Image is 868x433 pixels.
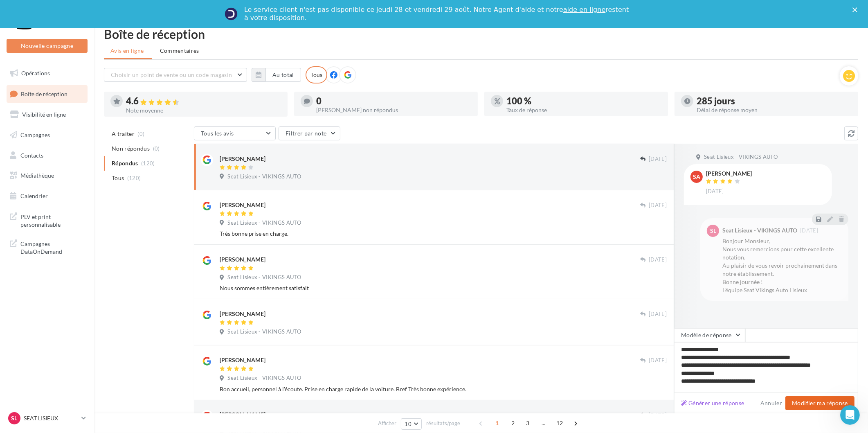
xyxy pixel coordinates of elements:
[5,65,89,82] a: Opérations
[220,410,265,419] div: [PERSON_NAME]
[852,7,861,12] div: Fermer
[227,173,301,180] span: Seat Lisieux - VIKINGS AUTO
[7,410,88,426] a: SL SEAT LISIEUX
[316,107,471,113] div: [PERSON_NAME] non répondus
[11,414,18,422] span: SL
[112,174,124,182] span: Tous
[220,155,265,163] div: [PERSON_NAME]
[757,398,785,408] button: Annuler
[649,256,667,264] span: [DATE]
[722,228,797,233] div: Seat Lisieux - VIKINGS AUTO
[20,172,54,179] span: Médiathèque
[710,227,716,235] span: SL
[220,284,667,292] div: Nous sommes entièrement satisfait
[21,90,67,97] span: Boîte de réception
[194,126,276,140] button: Tous les avis
[5,208,89,232] a: PLV et print personnalisable
[697,97,852,106] div: 285 jours
[693,173,700,181] span: SA
[252,68,301,82] button: Au total
[563,6,605,14] a: aide en ligne
[5,85,89,103] a: Boîte de réception
[244,6,630,22] div: Le service client n'est pas disponible ce jeudi 28 et vendredi 29 août. Notre Agent d'aide et not...
[104,28,858,40] div: Boîte de réception
[220,385,667,393] div: Bon accueil, personnel à l'écoute. Prise en charge rapide de la voiture. Bref Très bonne expérience.
[5,126,89,144] a: Campagnes
[649,156,667,163] span: [DATE]
[649,202,667,209] span: [DATE]
[265,68,301,82] button: Au total
[649,357,667,364] span: [DATE]
[20,211,84,229] span: PLV et print personnalisable
[5,167,89,184] a: Médiathèque
[5,147,89,164] a: Contacts
[220,310,265,318] div: [PERSON_NAME]
[426,419,460,427] span: résultats/page
[537,417,550,430] span: ...
[706,188,724,195] span: [DATE]
[704,153,778,161] span: Seat Lisieux - VIKINGS AUTO
[785,396,855,410] button: Modifier ma réponse
[24,414,78,422] p: SEAT LISIEUX
[201,130,234,137] span: Tous les avis
[111,71,232,78] span: Choisir un point de vente ou un code magasin
[225,7,238,20] img: Profile image for Service-Client
[674,328,745,342] button: Modèle de réponse
[126,108,281,113] div: Note moyenne
[722,237,842,294] div: Bonjour Monsieur, Nous vous remercions pour cette excellente notation. Au plaisir de vous revoir ...
[800,228,818,233] span: [DATE]
[227,274,301,281] span: Seat Lisieux - VIKINGS AUTO
[405,421,412,427] span: 10
[649,412,667,419] span: [DATE]
[306,66,327,83] div: Tous
[20,151,43,158] span: Contacts
[706,171,752,176] div: [PERSON_NAME]
[5,235,89,259] a: Campagnes DataOnDemand
[678,398,748,408] button: Générer une réponse
[112,144,150,153] span: Non répondus
[840,405,860,425] iframe: Intercom live chat
[553,417,567,430] span: 12
[20,238,84,256] span: Campagnes DataOnDemand
[20,192,48,199] span: Calendrier
[22,111,66,118] span: Visibilité en ligne
[378,419,396,427] span: Afficher
[20,131,50,138] span: Campagnes
[153,145,160,152] span: (0)
[227,219,301,227] span: Seat Lisieux - VIKINGS AUTO
[160,47,199,55] span: Commentaires
[649,311,667,318] span: [DATE]
[506,417,519,430] span: 2
[126,97,281,106] div: 4.6
[220,201,265,209] div: [PERSON_NAME]
[138,131,145,137] span: (0)
[506,107,661,113] div: Taux de réponse
[127,175,141,181] span: (120)
[220,255,265,264] div: [PERSON_NAME]
[521,417,534,430] span: 3
[401,418,422,430] button: 10
[227,374,301,382] span: Seat Lisieux - VIKINGS AUTO
[506,97,661,106] div: 100 %
[490,417,504,430] span: 1
[279,126,340,140] button: Filtrer par note
[697,107,852,113] div: Délai de réponse moyen
[220,230,667,238] div: Très bonne prise en charge.
[21,70,50,77] span: Opérations
[5,187,89,205] a: Calendrier
[316,97,471,106] div: 0
[7,39,88,53] button: Nouvelle campagne
[220,356,265,364] div: [PERSON_NAME]
[5,106,89,123] a: Visibilité en ligne
[104,68,247,82] button: Choisir un point de vente ou un code magasin
[227,328,301,336] span: Seat Lisieux - VIKINGS AUTO
[112,130,135,138] span: A traiter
